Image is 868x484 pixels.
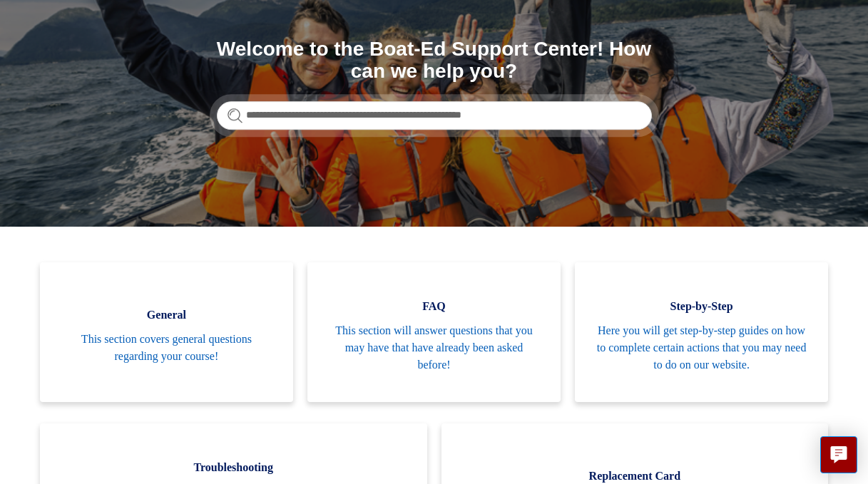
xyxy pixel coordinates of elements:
[307,262,561,402] a: FAQ This section will answer questions that you may have that have already been asked before!
[575,262,828,402] a: Step-by-Step Here you will get step-by-step guides on how to complete certain actions that you ma...
[61,331,272,365] span: This section covers general questions regarding your course!
[61,459,406,476] span: Troubleshooting
[820,436,857,473] button: Live chat
[329,322,539,374] span: This section will answer questions that you may have that have already been asked before!
[217,101,652,130] input: Search
[217,38,652,83] h1: Welcome to the Boat-Ed Support Center! How can we help you?
[61,307,272,324] span: General
[40,262,293,402] a: General This section covers general questions regarding your course!
[329,298,539,315] span: FAQ
[596,322,807,374] span: Here you will get step-by-step guides on how to complete certain actions that you may need to do ...
[596,298,807,315] span: Step-by-Step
